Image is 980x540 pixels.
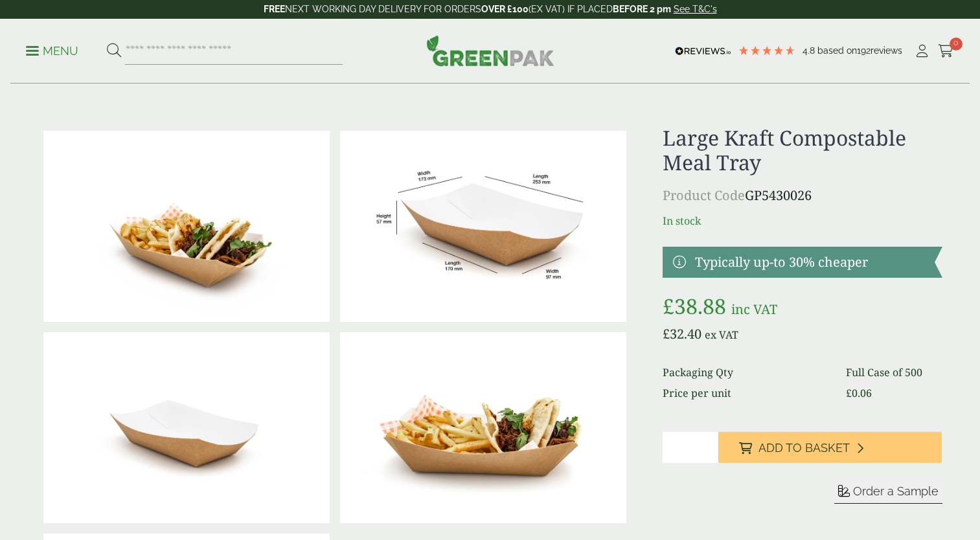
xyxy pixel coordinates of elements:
[663,385,830,401] dt: Price per unit
[340,332,626,523] img: IMG_5646
[738,45,796,56] div: 4.8 Stars
[938,45,954,58] i: Cart
[846,386,872,400] bdi: 0.06
[663,325,701,343] bdi: 32.40
[43,131,330,322] img: IMG_5644
[613,4,671,14] strong: BEFORE 2 pm
[834,484,942,504] button: Order a Sample
[663,186,942,205] p: GP5430026
[663,213,942,229] p: In stock
[846,386,852,400] span: £
[675,47,731,56] img: REVIEWS.io
[481,4,529,14] strong: OVER £100
[817,45,857,56] span: Based on
[264,4,285,14] strong: FREE
[705,328,738,342] span: ex VAT
[426,35,554,66] img: GreenPak Supplies
[857,45,871,56] span: 192
[674,4,717,14] a: See T&C's
[803,45,817,56] span: 4.8
[663,186,745,204] span: Product Code
[663,325,670,343] span: £
[871,45,902,56] span: reviews
[663,365,830,380] dt: Packaging Qty
[663,292,726,320] bdi: 38.88
[340,131,626,322] img: MealTray_large
[731,300,777,318] span: inc VAT
[914,45,930,58] i: My Account
[758,441,850,455] span: Add to Basket
[663,126,942,175] h1: Large Kraft Compostable Meal Tray
[846,365,942,380] dd: Full Case of 500
[26,43,78,56] a: Menu
[950,38,963,51] span: 0
[663,292,674,320] span: £
[938,41,954,61] a: 0
[853,484,939,498] span: Order a Sample
[26,43,78,59] p: Menu
[718,432,942,463] button: Add to Basket
[43,332,330,523] img: IMG_5603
